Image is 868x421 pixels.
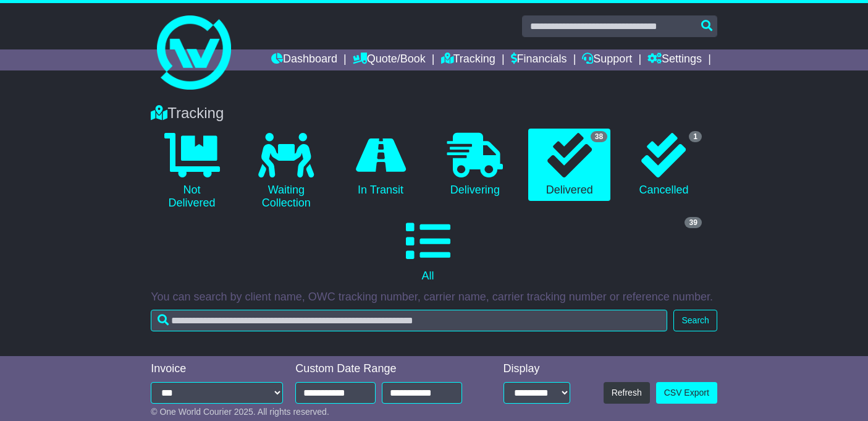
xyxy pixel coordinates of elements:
[511,49,567,70] a: Financials
[145,104,723,122] div: Tracking
[295,362,476,376] div: Custom Date Range
[504,362,570,376] div: Display
[271,49,337,70] a: Dashboard
[647,49,702,70] a: Settings
[340,129,422,202] a: In Transit
[441,49,495,70] a: Tracking
[685,217,701,228] span: 39
[582,49,632,70] a: Support
[151,291,717,304] p: You can search by client name, OWC tracking number, carrier name, carrier tracking number or refe...
[353,49,426,70] a: Quote/Book
[151,129,233,215] a: Not Delivered
[151,362,283,376] div: Invoice
[245,129,327,215] a: Waiting Collection
[528,129,610,202] a: 38 Delivered
[689,131,702,142] span: 1
[434,129,516,202] a: Delivering
[591,131,607,142] span: 38
[604,382,650,404] button: Refresh
[151,215,705,287] a: 39 All
[151,407,329,417] span: © One World Courier 2025. All rights reserved.
[673,310,717,331] button: Search
[656,382,717,404] a: CSV Export
[623,129,705,202] a: 1 Cancelled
